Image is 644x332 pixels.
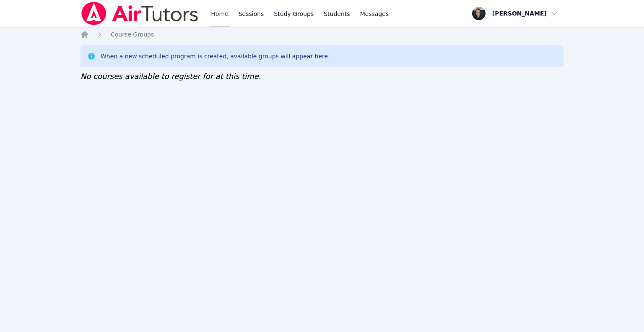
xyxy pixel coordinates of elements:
[360,10,389,18] span: Messages
[80,30,563,39] nav: Breadcrumb
[111,31,154,38] span: Course Groups
[111,30,154,39] a: Course Groups
[101,52,330,60] div: When a new scheduled program is created, available groups will appear here.
[80,2,199,25] img: Air Tutors
[80,72,261,81] span: No courses available to register for at this time.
